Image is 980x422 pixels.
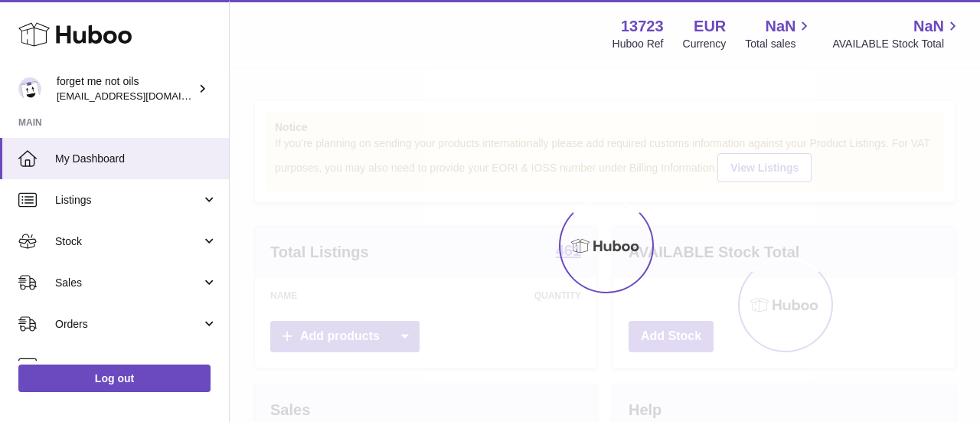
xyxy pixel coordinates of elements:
span: My Dashboard [55,152,217,166]
span: AVAILABLE Stock Total [832,37,962,51]
span: Sales [55,276,201,290]
img: internalAdmin-13723@internal.huboo.com [18,77,41,100]
span: Total sales [745,37,813,51]
span: NaN [765,16,795,37]
div: Huboo Ref [612,37,664,51]
strong: 13723 [621,16,664,37]
div: forget me not oils [57,74,194,103]
a: NaN Total sales [745,16,813,51]
span: Usage [55,358,217,373]
a: NaN AVAILABLE Stock Total [832,16,962,51]
strong: EUR [694,16,726,37]
span: Stock [55,234,201,249]
div: Currency [683,37,727,51]
span: Orders [55,317,201,332]
span: [EMAIL_ADDRESS][DOMAIN_NAME] [57,90,225,102]
span: Listings [55,193,201,208]
a: Log out [18,365,211,392]
span: NaN [913,16,944,37]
